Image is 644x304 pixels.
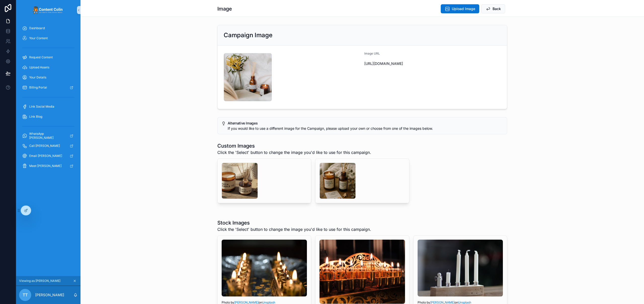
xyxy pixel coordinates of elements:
span: Click the 'Select' button to change the image you'd like to use for this campaign. [217,226,371,232]
span: Meet [PERSON_NAME] [29,164,62,168]
span: Dashboard [29,26,45,30]
span: Your Content [29,36,48,40]
a: Dashboard [19,24,77,33]
a: Email [PERSON_NAME] [19,151,77,160]
h5: Alternative Images [228,121,503,125]
img: photo-1636504676223-402a9828c4d2 [222,240,307,296]
span: Billing Portal [29,85,47,90]
div: If you would like to use a different image for the Campaign, please upload your own or choose fro... [228,126,503,131]
span: If you would like to use a different image for the Campaign, please upload your own or choose fro... [228,126,433,131]
a: Link Social Media [19,102,77,111]
span: Email [PERSON_NAME] [29,154,62,158]
span: Image URL [364,52,380,55]
a: Your Details [19,73,77,82]
a: Your Content [19,34,77,43]
img: photo-1701987432961-831aa2aa9b34 [418,240,503,296]
span: TT [23,292,28,298]
span: [URL][DOMAIN_NAME] [364,61,501,66]
h1: Stock Images [217,219,371,226]
a: WhatsApp [PERSON_NAME] [19,131,77,140]
div: scrollable content [16,20,80,177]
a: Billing Portal [19,83,77,92]
h1: Image [217,5,232,12]
h1: Custom Images [217,142,371,149]
a: Request Content [19,53,77,62]
span: Call [PERSON_NAME] [29,144,60,148]
span: Upload Image [452,6,475,11]
span: Viewing as [PERSON_NAME] [19,279,60,283]
span: Click the 'Select' button to change the image you'd like to use for this campaign. [217,149,371,155]
img: photo-1735867551882-989727196d61 [319,240,405,304]
h2: Campaign Image [224,31,272,39]
span: Link Social Media [29,105,54,109]
a: Meet [PERSON_NAME] [19,161,77,170]
span: Upload Assets [29,65,49,69]
a: Upload Assets [19,63,77,72]
span: WhatsApp [PERSON_NAME] [29,132,66,140]
span: Link Blog [29,115,42,119]
span: Your Details [29,75,46,79]
a: Call [PERSON_NAME] [19,141,77,150]
span: Request Content [29,55,53,59]
p: [PERSON_NAME] [35,292,64,297]
img: App logo [33,6,64,14]
a: Link Blog [19,112,77,121]
span: Back [493,6,501,11]
button: Back [481,4,505,13]
button: Upload Image [441,4,479,13]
